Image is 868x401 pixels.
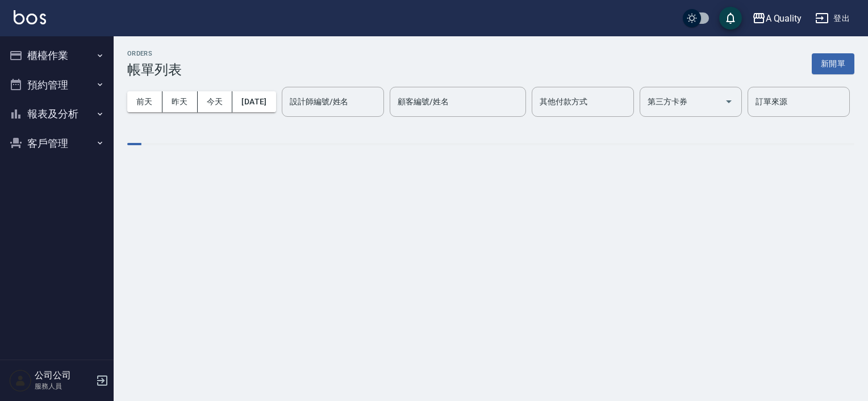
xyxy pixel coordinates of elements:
[766,11,802,26] div: A Quality
[748,7,807,30] button: A Quality
[127,62,182,78] h3: 帳單列表
[232,91,276,112] button: [DATE]
[720,92,738,111] button: Open
[5,70,109,100] button: 預約管理
[127,50,182,57] h2: ORDERS
[9,369,32,392] img: Person
[5,99,109,129] button: 報表及分析
[14,10,46,24] img: Logo
[35,370,93,381] h5: 公司公司
[811,8,854,29] button: 登出
[127,91,162,112] button: 前天
[162,91,198,112] button: 昨天
[5,129,109,158] button: 客戶管理
[812,58,854,69] a: 新開單
[198,91,233,112] button: 今天
[5,41,109,70] button: 櫃檯作業
[812,53,854,74] button: 新開單
[35,381,93,391] p: 服務人員
[719,7,742,29] button: save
